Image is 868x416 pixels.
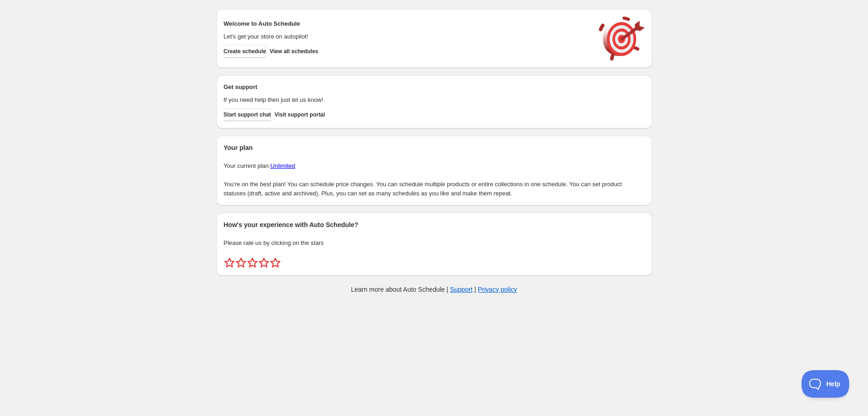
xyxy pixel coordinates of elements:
[351,285,517,294] p: Learn more about Auto Schedule | |
[270,45,318,58] button: View all schedules
[224,83,590,92] h2: Get support
[224,220,645,229] h2: How's your experience with Auto Schedule?
[275,111,325,118] span: Visit support portal
[224,19,590,28] h2: Welcome to Auto Schedule
[224,239,645,248] p: Please rate us by clicking on the stars
[224,108,271,121] a: Start support chat
[478,286,517,293] a: Privacy policy
[224,111,271,118] span: Start support chat
[270,48,318,55] span: View all schedules
[224,48,266,55] span: Create schedule
[224,45,266,58] button: Create schedule
[224,95,590,105] p: If you need help then just let us know!
[224,32,590,41] p: Let's get your store on autopilot!
[450,286,473,293] a: Support
[802,370,850,398] iframe: Toggle Customer Support
[224,161,645,171] p: Your current plan:
[224,180,645,198] p: You're on the best plan! You can schedule price changes. You can schedule multiple products or en...
[275,108,325,121] a: Visit support portal
[224,143,645,152] h2: Your plan
[271,162,295,169] a: Unlimited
